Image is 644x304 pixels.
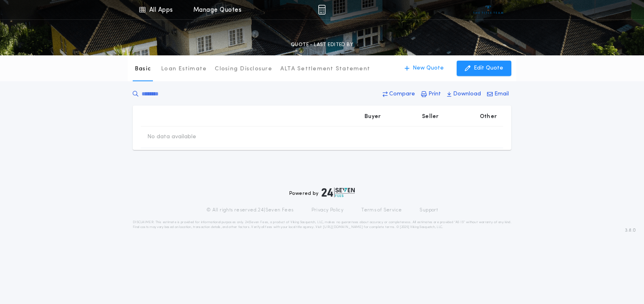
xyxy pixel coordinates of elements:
[322,188,355,197] img: logo
[289,188,355,197] div: Powered by
[396,61,452,76] button: New Quote
[445,87,483,101] button: Download
[413,64,444,72] p: New Quote
[389,90,415,98] p: Compare
[494,90,509,98] p: Email
[135,65,151,73] p: Basic
[161,65,207,73] p: Loan Estimate
[419,87,443,101] button: Print
[318,5,326,15] img: img
[453,90,481,98] p: Download
[480,113,497,121] p: Other
[206,207,294,213] p: © All rights reserved. 24|Seven Fees
[215,65,272,73] p: Closing Disclosure
[474,64,503,72] p: Edit Quote
[280,65,370,73] p: ALTA Settlement Statement
[380,87,417,101] button: Compare
[323,226,363,229] a: [URL][DOMAIN_NAME]
[311,207,344,213] a: Privacy Policy
[291,41,353,49] p: QUOTE - LAST EDITED BY
[457,61,511,76] button: Edit Quote
[364,113,381,121] p: Buyer
[133,220,511,230] p: DISCLAIMER: This estimate is provided for informational purposes only. 24|Seven Fees, a product o...
[473,6,504,14] img: vs-icon
[141,127,203,148] td: No data available
[485,87,511,101] button: Email
[422,113,439,121] p: Seller
[361,207,402,213] a: Terms of Service
[419,207,438,213] a: Support
[625,227,636,234] span: 3.8.0
[428,90,441,98] p: Print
